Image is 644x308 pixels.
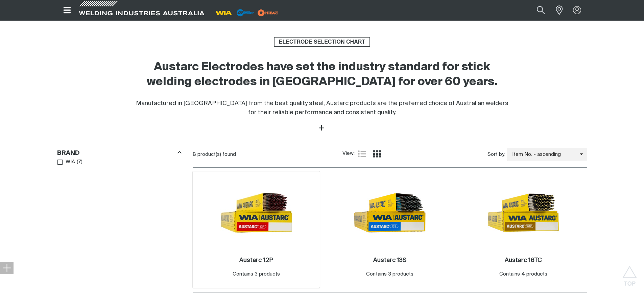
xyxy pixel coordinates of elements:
[487,176,559,249] img: Austarc 16TC
[193,151,342,158] div: 8
[239,257,273,263] h2: Austarc 12P
[358,150,366,158] a: List view
[220,176,292,249] img: Austarc 12P
[505,257,542,263] h2: Austarc 16TC
[239,257,273,264] a: Austarc 12P
[66,158,75,166] span: WIA
[354,176,426,249] img: Austarc 13S
[499,270,547,278] div: Contains 4 products
[57,148,182,158] div: Brand
[487,151,505,159] span: Sort by:
[57,158,181,167] ul: Brand
[57,149,80,157] h3: Brand
[57,146,182,167] aside: Filters
[132,60,513,90] h2: Austarc Electrodes have set the industry standard for stick welding electrodes in [GEOGRAPHIC_DAT...
[521,3,552,18] input: Product name or item number...
[366,270,413,278] div: Contains 3 products
[507,151,580,159] span: Item No. - ascending
[373,257,406,264] a: Austarc 13S
[233,270,280,278] div: Contains 3 products
[136,100,508,116] span: Manufactured in [GEOGRAPHIC_DATA] from the best quality steel, Austarc products are the preferred...
[193,146,587,163] section: Product list controls
[505,257,542,264] a: Austarc 16TC
[342,150,355,158] span: View:
[274,37,370,47] a: ELECTRODE SELECTION CHART
[77,158,82,166] span: ( 7 )
[373,257,406,263] h2: Austarc 13S
[256,8,280,18] img: miller
[3,264,11,272] img: hide socials
[57,158,75,167] a: WIA
[622,266,637,281] button: Scroll to top
[529,3,552,18] button: Search products
[197,152,236,157] span: product(s) found
[256,10,280,15] a: miller
[275,37,369,47] span: ELECTRODE SELECTION CHART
